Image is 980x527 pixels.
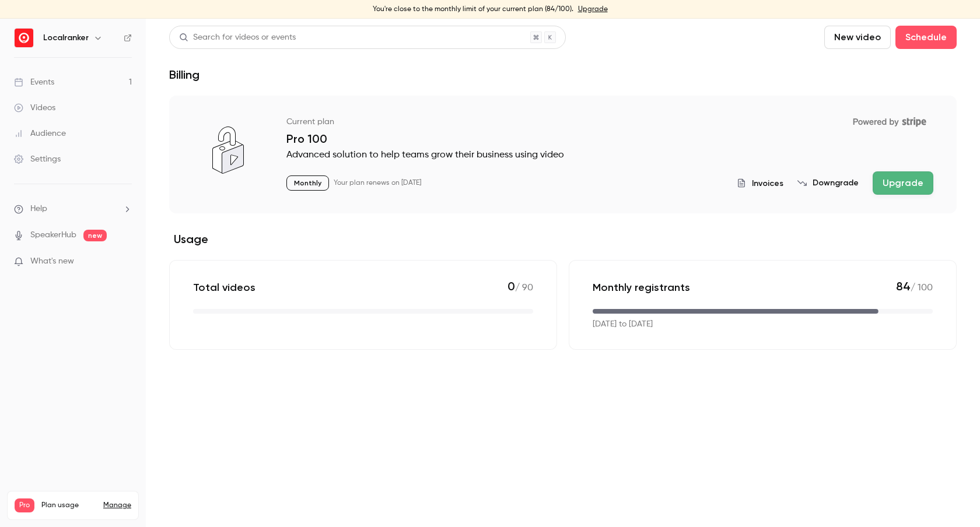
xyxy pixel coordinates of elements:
span: Pro [15,498,34,512]
span: Plan usage [41,501,96,510]
span: 0 [508,279,515,293]
p: Advanced solution to help teams grow their business using video [286,148,933,162]
span: Help [30,203,47,215]
section: billing [169,96,957,350]
p: [DATE] to [DATE] [593,318,653,331]
div: Videos [14,102,55,114]
p: / 90 [508,279,533,295]
button: Invoices [737,177,783,189]
button: Upgrade [873,171,933,195]
span: 84 [896,279,911,293]
li: help-dropdown-opener [14,203,132,215]
p: Monthly [286,175,329,191]
span: What's new [30,255,74,268]
h2: Usage [169,232,957,246]
h6: Localranker [43,32,89,44]
button: New video [824,26,891,49]
div: Events [14,76,54,88]
a: Upgrade [578,5,608,14]
p: Current plan [286,116,334,128]
span: new [83,230,107,241]
div: Audience [14,128,66,139]
span: Invoices [752,177,783,189]
p: Pro 100 [286,132,933,146]
div: Search for videos or events [179,31,296,44]
a: SpeakerHub [30,229,76,241]
img: Localranker [15,29,33,47]
p: Your plan renews on [DATE] [334,178,421,188]
p: Monthly registrants [593,280,690,294]
a: Manage [103,501,131,510]
h1: Billing [169,68,199,82]
iframe: Noticeable Trigger [118,257,132,267]
p: / 100 [896,279,933,295]
button: Schedule [895,26,957,49]
div: Settings [14,153,61,165]
p: Total videos [193,280,256,294]
button: Downgrade [797,177,859,189]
